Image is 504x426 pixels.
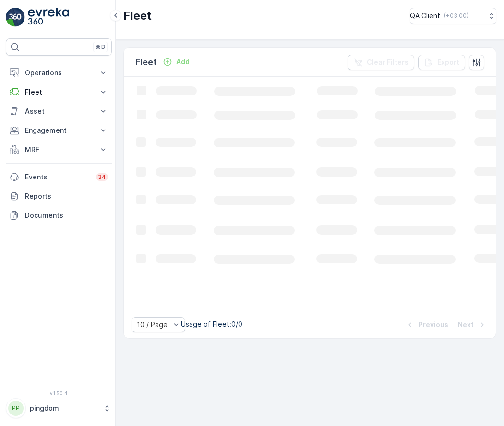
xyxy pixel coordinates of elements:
[458,320,474,330] p: Next
[6,390,112,396] span: v 1.50.4
[6,83,112,102] button: Fleet
[6,140,112,159] button: MRF
[437,58,459,67] p: Export
[28,8,69,27] img: logo_light-DOdMpM7g.png
[181,319,242,329] p: Usage of Fleet : 0/0
[6,121,112,140] button: Engagement
[348,55,414,70] button: Clear Filters
[6,63,112,83] button: Operations
[25,126,93,135] p: Engagement
[367,58,408,67] p: Clear Filters
[25,145,93,154] p: MRF
[135,56,157,69] p: Fleet
[8,401,24,416] div: PP
[25,191,108,201] p: Reports
[418,55,465,70] button: Export
[96,43,105,51] p: ⌘B
[25,68,93,78] p: Operations
[6,398,112,418] button: PPpingdom
[6,167,112,187] a: Events34
[6,8,25,27] img: logo
[25,211,108,220] p: Documents
[444,12,468,20] p: ( +03:00 )
[404,319,449,331] button: Previous
[410,11,440,21] p: QA Client
[159,56,193,68] button: Add
[6,102,112,121] button: Asset
[410,8,496,24] button: QA Client(+03:00)
[98,173,106,181] p: 34
[176,57,190,67] p: Add
[25,172,90,182] p: Events
[6,187,112,206] a: Reports
[6,206,112,225] a: Documents
[123,8,152,24] p: Fleet
[419,320,448,330] p: Previous
[30,403,98,413] p: pingdom
[25,106,93,116] p: Asset
[457,319,488,331] button: Next
[25,87,93,97] p: Fleet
